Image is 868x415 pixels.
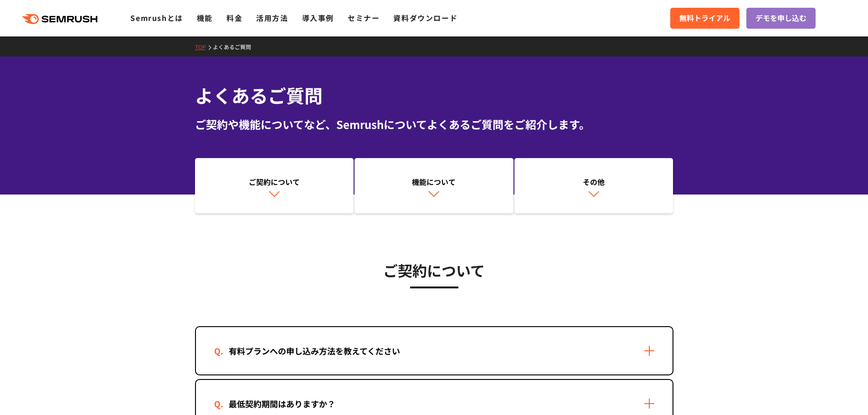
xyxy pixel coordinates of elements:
[359,176,509,187] div: 機能について
[214,344,415,358] div: 有料プランへの申し込み方法を教えてください
[302,12,334,23] a: 導入事例
[200,176,349,187] div: ご契約について
[354,158,514,214] a: 機能について
[195,82,673,109] h1: よくあるご質問
[214,397,350,410] div: 最低契約期間はありますか？
[195,158,354,214] a: ご契約について
[195,116,673,133] div: ご契約や機能についてなど、Semrushについてよくあるご質問をご紹介します。
[670,8,740,29] a: 無料トライアル
[348,12,380,23] a: セミナー
[226,12,242,23] a: 料金
[256,12,288,23] a: 活用方法
[213,43,258,51] a: よくあるご質問
[393,12,457,23] a: 資料ダウンロード
[519,176,669,187] div: その他
[746,8,816,29] a: デモを申し込む
[130,12,183,23] a: Semrushとは
[755,12,806,24] span: デモを申し込む
[514,158,673,214] a: その他
[197,12,213,23] a: 機能
[679,12,730,24] span: 無料トライアル
[195,259,673,282] h3: ご契約について
[195,43,213,51] a: TOP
